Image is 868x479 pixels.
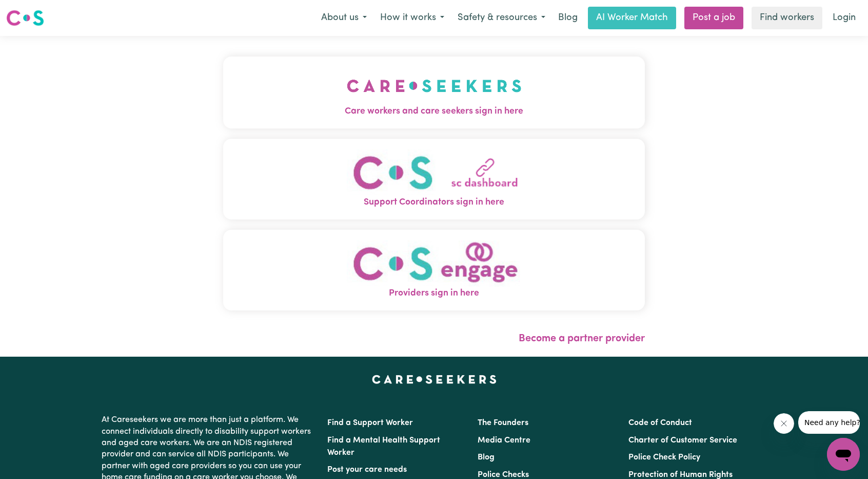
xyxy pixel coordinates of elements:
[628,436,737,445] a: Charter of Customer Service
[826,7,862,29] a: Login
[478,453,495,462] a: Blog
[519,334,645,344] a: Become a partner provider
[6,7,62,15] span: Need any help?
[451,7,552,29] button: Safety & resources
[774,413,794,434] iframe: Close message
[223,287,645,300] span: Providers sign in here
[588,7,676,29] a: AI Worker Match
[223,196,645,209] span: Support Coordinators sign in here
[327,436,440,457] a: Find a Mental Health Support Worker
[752,7,822,29] a: Find workers
[223,57,645,128] button: Care workers and care seekers sign in here
[223,139,645,219] button: Support Coordinators sign in here
[827,438,860,471] iframe: Button to launch messaging window
[373,7,451,29] button: How it works
[478,436,530,445] a: Media Centre
[684,7,743,29] a: Post a job
[6,6,44,30] a: Careseekers logo
[223,230,645,310] button: Providers sign in here
[478,419,528,427] a: The Founders
[223,105,645,118] span: Care workers and care seekers sign in here
[628,419,692,427] a: Code of Conduct
[372,375,497,383] a: Careseekers home page
[478,471,529,479] a: Police Checks
[6,9,44,27] img: Careseekers logo
[327,419,413,427] a: Find a Support Worker
[628,471,733,479] a: Protection of Human Rights
[327,466,407,474] a: Post your care needs
[314,7,373,29] button: About us
[798,411,860,434] iframe: Message from company
[628,453,700,462] a: Police Check Policy
[552,7,584,29] a: Blog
